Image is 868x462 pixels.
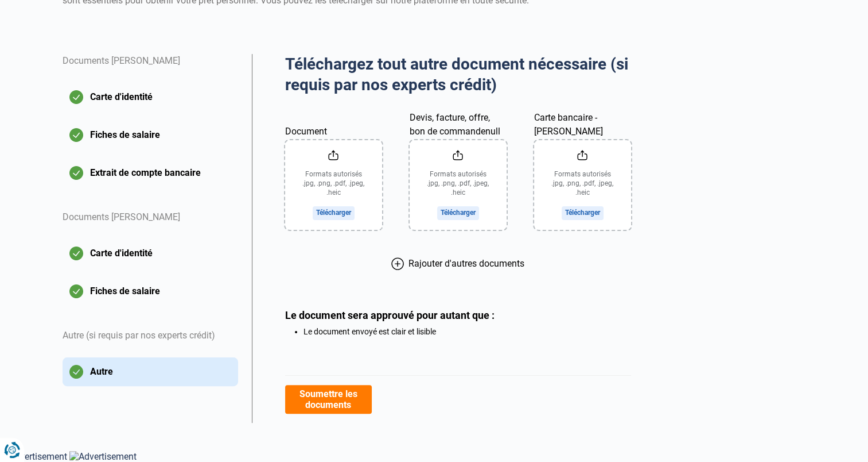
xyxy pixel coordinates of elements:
div: Le document sera approuvé pour autant que : [285,309,631,321]
h2: Téléchargez tout autre document nécessaire (si requis par nos experts crédit) [285,54,631,96]
li: Le document envoyé est clair et lisible [303,327,631,336]
img: Advertisement [69,451,137,462]
button: Extrait de compte bancaire [63,159,238,187]
div: Documents [PERSON_NAME] [63,197,238,239]
button: Rajouter d'autres documents [285,257,631,270]
button: Fiches de salaire [63,277,238,306]
label: Document [285,110,382,138]
button: Autre [63,357,238,386]
button: Carte d'identité [63,239,238,268]
label: Devis, facture, offre, bon de commandenull [410,110,507,138]
button: Soumettre les documents [285,385,372,414]
button: Fiches de salaire [63,121,238,149]
div: Autre (si requis par nos experts crédit) [63,315,238,357]
button: Carte d'identité [63,83,238,111]
span: Rajouter d'autres documents [408,258,524,269]
label: Carte bancaire - [PERSON_NAME] [534,110,631,138]
div: Documents [PERSON_NAME] [63,54,238,83]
